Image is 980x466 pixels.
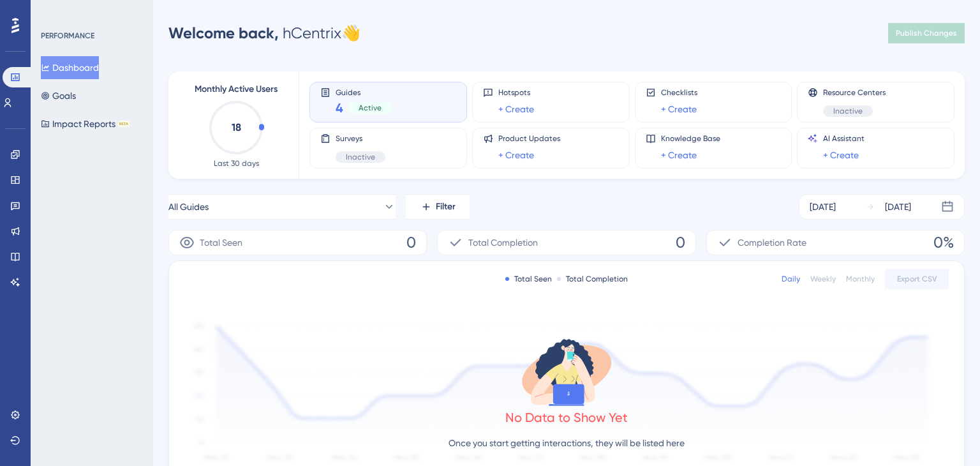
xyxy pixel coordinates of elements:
span: AI Assistant [823,133,865,144]
span: Filter [436,199,456,214]
button: Impact ReportsBETA [41,112,130,135]
span: Export CSV [897,274,937,284]
span: Inactive [346,152,375,162]
div: [DATE] [810,199,836,214]
button: Publish Changes [888,23,965,43]
div: No Data to Show Yet [505,409,628,426]
span: 4 [336,99,343,117]
span: Product Updates [498,133,560,144]
div: Total Seen [505,274,552,284]
span: Hotspots [498,87,534,98]
span: 0 [406,232,416,253]
span: Surveys [336,133,385,144]
button: Export CSV [885,269,949,289]
span: Monthly Active Users [195,82,278,97]
div: Weekly [810,274,836,284]
a: + Create [661,147,697,163]
a: + Create [823,147,859,163]
span: Checklists [661,87,697,98]
div: hCentrix 👋 [168,23,360,43]
button: Dashboard [41,56,99,79]
span: Total Seen [200,235,242,250]
span: Inactive [833,106,863,116]
span: Welcome back, [168,24,279,42]
button: All Guides [168,194,396,220]
a: + Create [498,101,534,117]
span: Total Completion [468,235,538,250]
div: Total Completion [557,274,628,284]
button: Goals [41,84,76,107]
span: All Guides [168,199,209,214]
span: Last 30 days [214,158,259,169]
span: Guides [336,87,392,96]
div: Daily [782,274,800,284]
button: Filter [406,194,470,220]
span: Resource Centers [823,87,886,98]
span: Knowledge Base [661,133,720,144]
p: Once you start getting interactions, they will be listed here [449,435,685,451]
text: 18 [232,121,241,133]
span: Publish Changes [896,28,957,38]
span: Completion Rate [738,235,806,250]
div: [DATE] [885,199,911,214]
a: + Create [498,147,534,163]
div: BETA [118,121,130,127]
div: Monthly [846,274,875,284]
span: Active [359,103,382,113]
div: PERFORMANCE [41,31,94,41]
span: 0% [933,232,954,253]
a: + Create [661,101,697,117]
span: 0 [676,232,685,253]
